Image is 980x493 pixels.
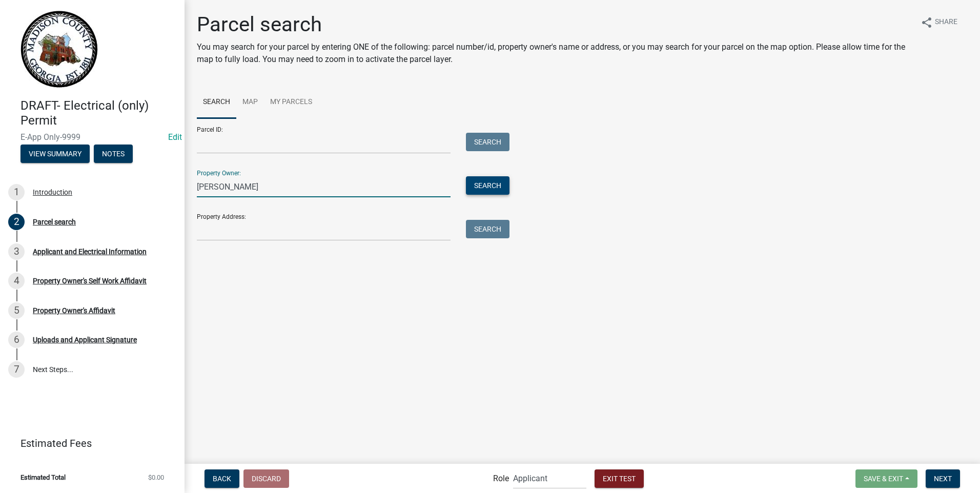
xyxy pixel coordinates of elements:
[21,150,90,158] wm-modal-confirm: Summary
[213,474,231,482] span: Back
[21,145,90,163] button: View Summary
[21,11,98,88] img: Madison County, Georgia
[197,86,236,119] a: Search
[493,475,509,483] label: Role
[8,243,25,260] div: 3
[33,336,137,343] div: Uploads and Applicant Signature
[33,307,115,314] div: Property Owner's Affidavit
[8,214,25,230] div: 2
[33,277,147,284] div: Property Owner's Self Work Affidavit
[912,12,966,32] button: shareShare
[8,361,25,378] div: 7
[94,145,133,163] button: Notes
[466,220,509,238] button: Search
[921,16,933,29] i: share
[603,474,636,482] span: Exit Test
[243,469,289,488] button: Discard
[148,474,164,481] span: $0.00
[8,273,25,289] div: 4
[8,332,25,348] div: 6
[466,176,509,195] button: Search
[466,133,509,151] button: Search
[236,86,264,119] a: Map
[205,469,239,488] button: Back
[197,12,912,37] h1: Parcel search
[94,150,133,158] wm-modal-confirm: Notes
[8,302,25,319] div: 5
[855,469,917,488] button: Save & Exit
[168,132,182,142] a: Edit
[264,86,318,119] a: My Parcels
[8,433,168,454] a: Estimated Fees
[33,248,147,255] div: Applicant and Electrical Information
[168,132,182,142] wm-modal-confirm: Edit Application Number
[926,469,960,488] button: Next
[197,41,912,66] p: You may search for your parcel by entering ONE of the following: parcel number/id, property owner...
[21,98,176,128] h4: DRAFT- Electrical (only) Permit
[33,218,76,225] div: Parcel search
[21,132,164,142] span: E-App Only-9999
[935,16,957,29] span: Share
[595,469,644,488] button: Exit Test
[21,474,66,481] span: Estimated Total
[864,474,903,482] span: Save & Exit
[934,474,952,482] span: Next
[33,189,72,196] div: Introduction
[8,184,25,200] div: 1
